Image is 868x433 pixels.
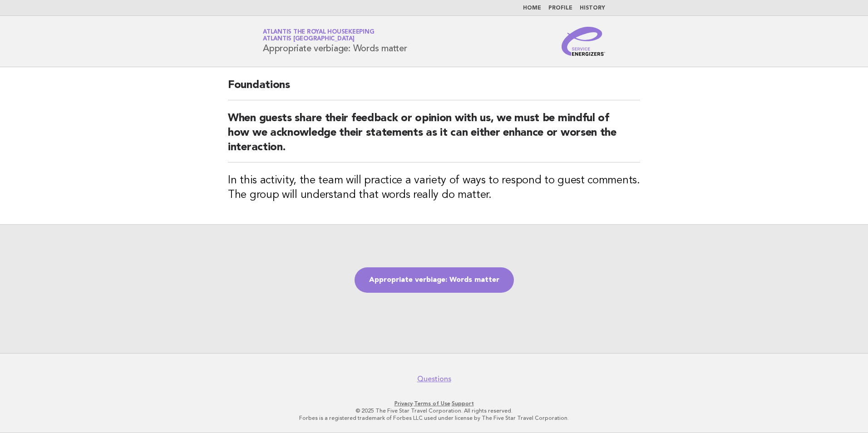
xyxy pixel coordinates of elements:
[263,30,407,53] h1: Appropriate verbiage: Words matter
[156,400,712,407] p: · ·
[228,111,640,162] h2: When guests share their feedback or opinion with us, we must be mindful of how we acknowledge the...
[395,400,413,407] a: Privacy
[355,267,514,293] a: Appropriate verbiage: Words matter
[417,374,451,384] a: Questions
[228,78,640,100] h2: Foundations
[580,5,605,11] a: History
[523,5,541,11] a: Home
[452,400,474,407] a: Support
[263,36,355,42] span: Atlantis [GEOGRAPHIC_DATA]
[414,400,450,407] a: Terms of Use
[548,5,572,11] a: Profile
[263,29,374,42] a: Atlantis the Royal HousekeepingAtlantis [GEOGRAPHIC_DATA]
[562,27,605,56] img: Service Energizers
[156,414,712,422] p: Forbes is a registered trademark of Forbes LLC used under license by The Five Star Travel Corpora...
[228,173,640,202] h3: In this activity, the team will practice a variety of ways to respond to guest comments. The grou...
[156,407,712,414] p: © 2025 The Five Star Travel Corporation. All rights reserved.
